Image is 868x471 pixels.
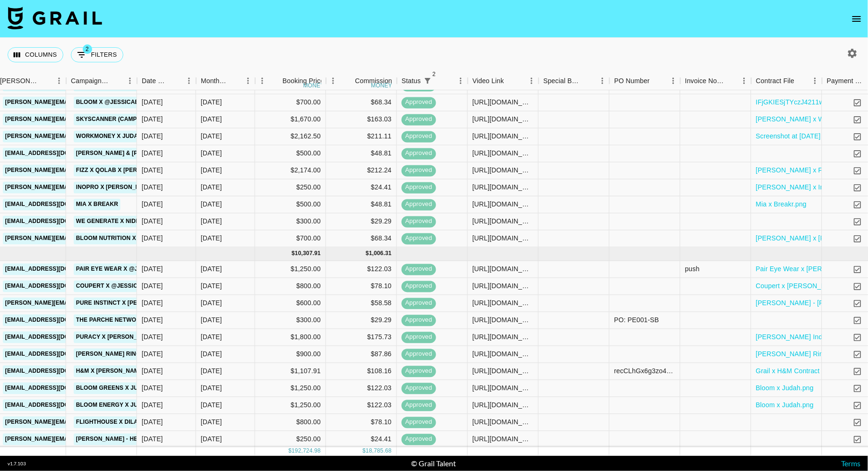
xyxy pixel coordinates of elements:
[402,200,436,209] span: approved
[473,234,533,243] div: https://www.tiktok.com/@jessicababy/video/7425324643621326111?lang=en
[756,282,856,291] a: Coupert x [PERSON_NAME].png
[756,401,814,410] a: Bloom x Judah.png
[142,115,163,124] div: 01/10/2024
[66,72,137,90] div: Campaign (Type)
[142,200,163,209] div: 30/10/2024
[371,83,392,88] div: money
[289,447,292,455] div: $
[110,74,123,87] button: Sort
[3,148,109,160] a: [EMAIL_ADDRESS][DOMAIN_NAME]
[74,97,298,109] a: Bloom x @jessicababy (replacement for the 1st errored invoice)
[142,333,163,342] div: 06/09/2024
[255,431,326,448] div: $250.00
[74,216,193,228] a: We Generate x Nidianny (IG repost)
[255,74,269,88] button: Menu
[421,74,434,87] div: 2 active filters
[326,74,340,88] button: Menu
[402,367,436,376] span: approved
[473,401,533,410] div: https://www.tiktok.com/@judahshaw/video/7418703676635761951
[473,200,533,209] div: https://www.instagram.com/reel/DBxEE1HSv20/?igsh=MTIyZ29hMm43YzNicQ==
[74,148,239,160] a: [PERSON_NAME] & [PERSON_NAME] x [PERSON_NAME]
[326,94,397,111] div: $68.34
[142,435,163,444] div: 16/09/2024
[255,214,326,231] div: $300.00
[255,111,326,128] div: $1,670.00
[473,149,533,158] div: https://www.tiktok.com/@cookwithnidi/video/7429452939967679787?_r=1&_t=8qp2g9Qlc4I
[3,298,157,309] a: [PERSON_NAME][EMAIL_ADDRESS][DOMAIN_NAME]
[74,383,153,394] a: Bloom Greens x Judah
[841,459,860,468] a: Terms
[142,282,163,291] div: 30/08/2024
[3,400,109,411] a: [EMAIL_ADDRESS][DOMAIN_NAME]
[3,315,109,326] a: [EMAIL_ADDRESS][DOMAIN_NAME]
[326,163,397,180] div: $212.24
[326,363,397,380] div: $108.16
[142,350,163,359] div: 05/09/2024
[201,149,222,158] div: Oct '24
[473,384,533,393] div: https://www.tiktok.com/@judahshaw/video/7420199294357048606
[402,435,436,444] span: approved
[326,146,397,163] div: $48.81
[201,384,222,393] div: Sep '24
[74,165,174,177] a: Fizz x Qolab x [PERSON_NAME]
[201,81,222,90] div: Oct '24
[3,97,157,109] a: [PERSON_NAME][EMAIL_ADDRESS][DOMAIN_NAME]
[756,72,794,90] div: Contract File
[402,265,436,274] span: approved
[74,298,179,309] a: Pure Instinct x [PERSON_NAME]
[756,384,814,393] a: Bloom x Judah.png
[326,414,397,431] div: $78.10
[355,72,392,90] div: Commission
[74,315,203,326] a: The Parche Network x [PERSON_NAME]
[255,94,326,111] div: $700.00
[3,434,157,445] a: [PERSON_NAME][EMAIL_ADDRESS][DOMAIN_NAME]
[402,98,436,107] span: approved
[326,214,397,231] div: $29.29
[685,265,700,274] div: push
[473,435,533,444] div: https://www.tiktok.com/@polinaarvvv/video/7415670443341794592
[142,316,163,325] div: 06/09/2024
[182,74,196,88] button: Menu
[421,74,434,87] button: Show filters
[473,72,504,90] div: Video Link
[366,250,369,258] div: $
[595,74,610,88] button: Menu
[201,132,222,141] div: Oct '24
[402,333,436,342] span: approved
[473,418,533,427] div: https://www.tiktok.com/@dilaxmania/video/7419048647427493152?_r=1&_t=8q3K1FVZ0BZ
[3,417,157,428] a: [PERSON_NAME][EMAIL_ADDRESS][DOMAIN_NAME]
[543,72,582,90] div: Special Booking Type
[255,380,326,397] div: $1,250.00
[610,72,680,90] div: PO Number
[201,265,222,274] div: Sep '24
[255,128,326,146] div: $2,162.50
[74,233,230,245] a: Bloom Nutrition x [PERSON_NAME] | Campaign 2
[473,316,533,325] div: https://www.tiktok.com/@polinaarvvv/video/7411491519196171552?_r=1&_t=8pUi3t6EMGP
[473,166,533,175] div: https://www.instagram.com/reel/DBZ8o5CSMNh/?igsh=czdhOXo4c2J6MjF3
[255,397,326,414] div: $1,250.00
[255,414,326,431] div: $800.00
[614,72,650,90] div: PO Number
[201,367,222,376] div: Sep '24
[369,250,392,258] div: 1,006.31
[83,44,92,54] span: 2
[201,418,222,427] div: Sep '24
[3,366,109,377] a: [EMAIL_ADDRESS][DOMAIN_NAME]
[434,74,447,87] button: Sort
[402,183,436,192] span: approved
[326,278,397,295] div: $78.10
[137,72,196,90] div: Date Created
[326,380,397,397] div: $122.03
[255,261,326,278] div: $1,250.00
[473,132,533,141] div: https://www.tiktok.com/@judahshaw/video/7426806147467840799
[71,47,123,62] button: Show filters
[402,115,436,124] span: approved
[3,114,206,126] a: [PERSON_NAME][EMAIL_ADDRESS][PERSON_NAME][DOMAIN_NAME]
[326,128,397,146] div: $211.11
[756,200,807,209] a: Mia x Breakr.png
[142,132,163,141] div: 06/10/2024
[74,114,216,126] a: Skyscanner (Campaign 1) x [PERSON_NAME]
[366,447,392,455] div: 18,785.68
[473,333,533,342] div: https://www.tiktok.com/@jessicababy/video/7415666257892019486?_r=1&_t=8pnpYly8mF4
[142,81,163,90] div: 12/07/2024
